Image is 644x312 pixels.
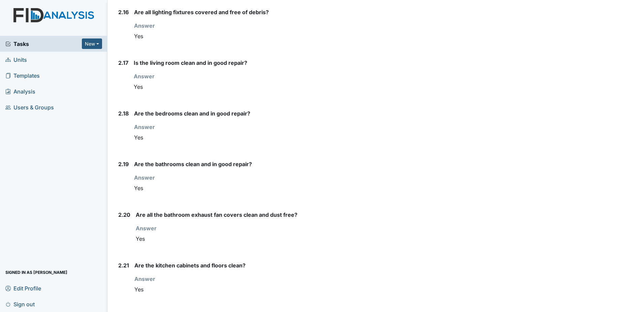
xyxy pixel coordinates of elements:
[134,160,252,168] label: Are the bathrooms clean and in good repair?
[134,59,247,67] label: Is the living room clean and in good repair?
[118,59,128,67] label: 2.17
[118,160,129,168] label: 2.19
[134,30,459,43] div: Yes
[134,8,269,16] label: Are all lighting fixtures covered and free of debris?
[5,102,54,112] span: Users & Groups
[5,86,35,97] span: Analysis
[134,283,459,296] div: Yes
[136,211,297,219] label: Are all the bathroom exhaust fan covers clean and dust free?
[136,232,459,245] div: Yes
[82,38,102,49] button: New
[134,22,155,29] strong: Answer
[5,299,35,309] span: Sign out
[118,211,130,219] label: 2.20
[118,8,129,16] label: 2.16
[134,73,155,80] strong: Answer
[134,261,246,269] label: Are the kitchen cabinets and floors clean?
[134,174,155,181] strong: Answer
[5,54,27,65] span: Units
[134,276,155,282] strong: Answer
[118,261,129,269] label: 2.21
[134,182,459,194] div: Yes
[5,283,41,293] span: Edit Profile
[136,225,157,232] strong: Answer
[5,70,40,81] span: Templates
[134,109,250,118] label: Are the bedrooms clean and in good repair?
[134,131,459,144] div: Yes
[134,124,155,130] strong: Answer
[118,109,129,118] label: 2.18
[5,267,67,278] span: Signed in as [PERSON_NAME]
[5,40,82,48] a: Tasks
[134,80,459,93] div: Yes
